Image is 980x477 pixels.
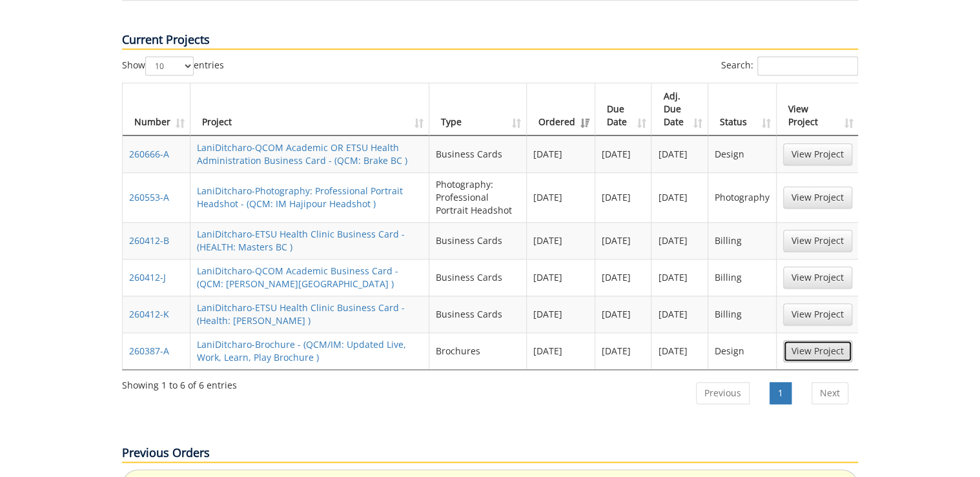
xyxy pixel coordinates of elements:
th: Adj. Due Date: activate to sort column ascending [651,83,708,136]
a: Previous [696,382,750,404]
td: Design [708,136,777,172]
p: Current Projects [122,32,858,50]
a: 260553-A [129,191,169,203]
td: [DATE] [651,222,708,259]
th: Type: activate to sort column ascending [429,83,527,136]
th: Status: activate to sort column ascending [708,83,777,136]
a: View Project [783,267,852,289]
th: Number: activate to sort column ascending [123,83,190,136]
a: 1 [770,382,791,404]
a: View Project [783,303,852,325]
a: LaniDitcharo-ETSU Health Clinic Business Card - (Health: [PERSON_NAME] ) [197,301,405,327]
td: [DATE] [595,136,652,172]
a: LaniDitcharo-QCOM Academic Business Card - (QCM: [PERSON_NAME][GEOGRAPHIC_DATA] ) [197,265,398,290]
td: [DATE] [527,332,595,369]
a: View Project [783,230,852,252]
a: View Project [783,340,852,362]
td: Billing [708,222,777,259]
a: LaniDitcharo-Brochure - (QCM/IM: Updated Live, Work, Learn, Play Brochure ) [197,338,406,363]
a: 260412-K [129,308,169,320]
p: Previous Orders [122,445,858,463]
td: [DATE] [651,259,708,296]
select: Showentries [145,56,194,76]
a: View Project [783,187,852,208]
td: Business Cards [429,296,527,332]
label: Search: [721,56,858,76]
th: Project: activate to sort column ascending [190,83,429,136]
td: Business Cards [429,222,527,259]
a: 260412-B [129,234,169,247]
td: [DATE] [527,259,595,296]
a: LaniDitcharo-Photography: Professional Portrait Headshot - (QCM: IM Hajipour Headshot ) [197,185,403,210]
td: Billing [708,259,777,296]
td: [DATE] [527,172,595,222]
td: Business Cards [429,259,527,296]
td: [DATE] [595,296,652,332]
a: Next [812,382,848,404]
a: LaniDitcharo-ETSU Health Clinic Business Card - (HEALTH: Masters BC ) [197,228,405,253]
td: [DATE] [651,172,708,222]
a: LaniDitcharo-QCOM Academic OR ETSU Health Administration Business Card - (QCM: Brake BC ) [197,141,407,167]
div: Showing 1 to 6 of 6 entries [122,374,237,392]
td: [DATE] [595,259,652,296]
a: 260387-A [129,345,169,357]
td: Photography [708,172,777,222]
td: [DATE] [527,222,595,259]
td: [DATE] [651,136,708,172]
td: Billing [708,296,777,332]
label: Show entries [122,56,224,76]
td: [DATE] [651,332,708,369]
td: Design [708,332,777,369]
td: [DATE] [651,296,708,332]
a: 260666-A [129,148,169,160]
th: Ordered: activate to sort column ascending [527,83,595,136]
td: Photography: Professional Portrait Headshot [429,172,527,222]
a: View Project [783,143,852,165]
td: [DATE] [595,332,652,369]
td: Business Cards [429,136,527,172]
td: [DATE] [595,222,652,259]
td: [DATE] [527,296,595,332]
td: Brochures [429,332,527,369]
input: Search: [757,56,858,76]
a: 260412-J [129,271,166,283]
td: [DATE] [595,172,652,222]
th: Due Date: activate to sort column ascending [595,83,652,136]
th: View Project: activate to sort column ascending [777,83,859,136]
td: [DATE] [527,136,595,172]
